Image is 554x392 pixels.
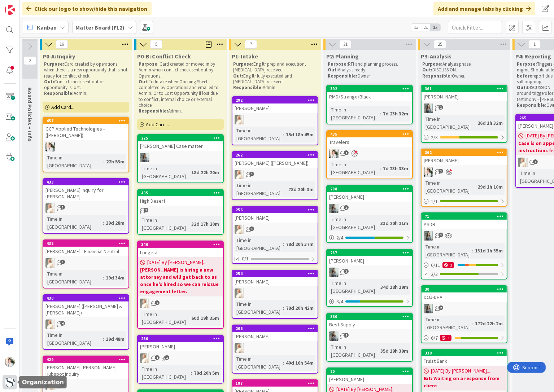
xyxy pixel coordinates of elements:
div: 7d 23h 33m [381,164,410,172]
div: KS [43,203,128,213]
div: 40d 16h 54m [284,359,315,367]
div: RMD/Strange/Black [327,92,412,101]
a: 288[PERSON_NAME]LGTime in [GEOGRAPHIC_DATA]:33d 20h 11m2/4 [326,185,413,243]
div: KS [43,258,128,268]
div: [PERSON_NAME] [232,332,318,341]
div: 339 [425,351,507,356]
span: 5 [150,40,162,49]
div: 429 [47,357,128,362]
div: Time in [GEOGRAPHIC_DATA] [235,300,283,316]
div: 18d 22h 20m [189,168,221,176]
img: LG [329,204,339,213]
div: 78d 20h 5m [192,369,221,377]
span: 1 [439,105,443,110]
div: LG [327,268,412,277]
div: [PERSON_NAME] inquiry for [PERSON_NAME] [43,185,128,201]
a: 225[PERSON_NAME] Case matterLGTime in [GEOGRAPHIC_DATA]:18d 22h 20m [137,134,224,183]
span: 21 [339,40,352,49]
div: 433 [47,180,128,185]
div: 78d 20h 3m [287,185,315,193]
div: 225 [138,135,223,141]
div: Time in [GEOGRAPHIC_DATA] [45,270,103,286]
div: [PERSON_NAME] ([PERSON_NAME] & [PERSON_NAME]) [43,301,128,317]
img: KS [235,170,244,179]
img: KT [45,142,55,151]
span: 1 [144,208,148,212]
span: 7 [245,40,257,49]
div: Time in [GEOGRAPHIC_DATA] [235,181,285,197]
span: 3 [344,269,349,274]
div: 22h 53m [104,158,126,166]
span: [DATE] By [PERSON_NAME]... [147,259,206,266]
div: 435 [330,132,412,137]
div: Time in [GEOGRAPHIC_DATA] [235,127,283,142]
div: 433 [43,179,128,185]
a: 260[PERSON_NAME]KSTime in [GEOGRAPHIC_DATA]:78d 20h 5m [137,335,224,384]
span: 3 / 4 [336,298,343,305]
div: ASDB [422,220,507,229]
div: 292 [232,97,318,103]
div: 34d 18h 19m [379,283,410,291]
div: Time in [GEOGRAPHIC_DATA] [329,106,380,122]
img: KS [235,343,244,353]
a: 405High DesertTime in [GEOGRAPHIC_DATA]:32d 17h 20m [137,189,224,235]
span: 1 [344,150,349,155]
span: 6 / 11 [431,261,440,269]
div: 71 [422,213,507,220]
span: 1 [528,40,541,49]
div: 362 [425,150,507,155]
div: KS [43,320,128,329]
img: avatar [5,377,15,387]
div: 260 [138,335,223,342]
span: P1: Intake [232,53,258,60]
span: 1 [249,226,254,231]
div: 360Best Supply [327,313,412,329]
div: 260[PERSON_NAME] [138,335,223,351]
div: 435Travelers [327,131,412,147]
div: 225 [141,136,223,141]
div: 340Longest [138,241,223,257]
a: 433[PERSON_NAME] inquiry for [PERSON_NAME]KSTime in [GEOGRAPHIC_DATA]:19d 28m [43,178,129,234]
a: 392RMD/Strange/BlackTime in [GEOGRAPHIC_DATA]:7d 23h 32m [326,85,413,124]
div: 292[PERSON_NAME] [232,97,318,113]
a: 432[PERSON_NAME] - Financial NeutralKSTime in [GEOGRAPHIC_DATA]:19d 34m [43,239,129,289]
div: KS [43,381,128,390]
div: 340 [141,242,223,247]
div: [PERSON_NAME] - Financial Neutral [43,247,128,256]
div: Time in [GEOGRAPHIC_DATA] [235,236,283,252]
div: Time in [GEOGRAPHIC_DATA] [329,279,378,295]
div: 2/4 [327,233,412,242]
div: 30 [425,287,507,292]
div: 20 [327,368,412,375]
div: 225[PERSON_NAME] Case matter [138,135,223,151]
div: [PERSON_NAME] [PERSON_NAME] Hubspot inquiry [43,363,128,379]
div: [PERSON_NAME] ([PERSON_NAME]) [232,158,318,168]
div: LG [422,231,507,241]
div: Time in [GEOGRAPHIC_DATA] [424,115,475,131]
img: LG [424,231,433,241]
div: 405 [138,190,223,196]
div: 457 [43,118,128,124]
div: Time in [GEOGRAPHIC_DATA] [140,164,188,180]
div: 2/3 [422,133,507,142]
img: KS [45,320,55,329]
div: 435 [327,131,412,137]
span: 1 / 1 [431,198,438,205]
div: KT [327,149,412,158]
span: : [103,274,104,282]
a: 361[PERSON_NAME]LGTime in [GEOGRAPHIC_DATA]:26d 1h 32m2/3 [421,85,507,143]
div: [PERSON_NAME] [327,192,412,202]
div: 19d 34m [104,274,126,282]
span: 0/1 [242,255,249,263]
div: KT [43,142,128,151]
span: : [475,183,476,191]
div: KS [232,170,318,179]
span: : [188,168,189,176]
div: 432[PERSON_NAME] - Financial Neutral [43,240,128,256]
div: DOJ-DHA [422,292,507,302]
div: 172d 22h 2m [473,320,505,327]
div: 206 [232,325,318,332]
div: 288 [330,186,412,191]
span: : [103,158,104,166]
img: Visit kanbanzone.com [5,5,15,15]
